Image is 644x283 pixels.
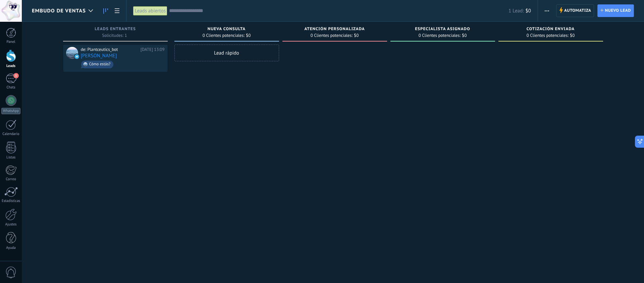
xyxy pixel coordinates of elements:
[141,47,165,52] div: [DATE] 13:09
[1,155,21,160] div: Listas
[597,4,634,17] a: Nuevo lead
[66,27,164,32] div: Leads Entrantes
[462,33,467,38] span: $0
[527,27,575,31] span: Cotización enviada
[542,4,552,17] button: Más
[286,27,384,32] div: Atención Personalizada
[526,8,531,14] span: $0
[74,54,79,59] img: telegram-sm.svg
[1,199,21,203] div: Estadísticas
[605,5,631,17] span: Nuevo lead
[208,27,246,31] span: Nueva consulta
[89,62,111,67] div: Cómo estás?
[527,33,569,38] span: 0 Clientes potenciales:
[415,27,470,31] span: especialista asignado
[1,108,20,114] div: WhatsApp
[508,8,524,14] span: 1 Lead:
[246,33,251,38] span: $0
[203,33,245,38] span: 0 Clientes potenciales:
[95,27,136,31] span: Leads Entrantes
[66,47,78,59] div: Pablo Villanueva
[133,6,167,16] div: Leads abiertos
[311,33,353,38] span: 0 Clientes potenciales:
[394,27,492,32] div: especialista asignado
[100,4,111,17] a: Leads
[1,40,21,44] div: Panel
[354,33,359,38] span: $0
[102,33,127,38] span: Solicitudes: 1
[304,27,365,31] span: Atención Personalizada
[556,4,594,17] a: Automatiza
[174,45,279,61] div: Lead rápido
[1,177,21,182] div: Correo
[1,64,21,68] div: Leads
[564,5,591,17] span: Automatiza
[81,47,138,52] div: de: Plantceutics_bot
[1,246,21,250] div: Ayuda
[32,8,86,14] span: Embudo de ventas
[13,73,19,78] span: 1
[1,222,21,227] div: Ajustes
[502,27,600,32] div: Cotización enviada
[419,33,461,38] span: 0 Clientes potenciales:
[178,27,276,32] div: Nueva consulta
[1,132,21,136] div: Calendario
[1,85,21,90] div: Chats
[570,33,575,38] span: $0
[81,53,117,59] a: [PERSON_NAME]
[111,4,123,17] a: Lista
